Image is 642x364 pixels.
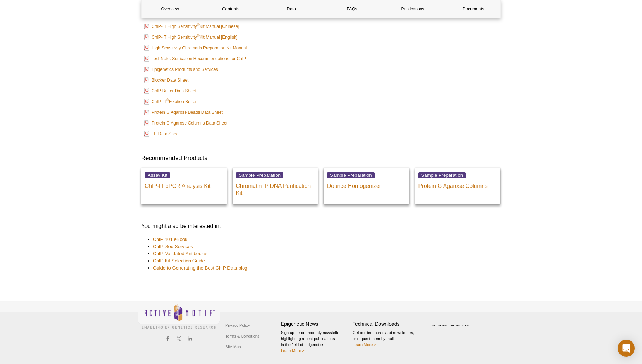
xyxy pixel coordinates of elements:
a: Data [263,0,320,18]
a: ChIP-IT High Sensitivity®Kit Manual [Chinese] [144,22,239,31]
p: ChIP-IT qPCR Analysis Kit [145,179,224,190]
p: Protein G Agarose Columns [418,179,497,190]
span: Assay Kit [145,172,170,178]
h4: Epigenetic News [281,321,349,327]
h3: Recommended Products [141,154,501,162]
sup: ® [197,34,200,38]
a: ChIP-IT High Sensitivity®Kit Manual [English] [144,33,238,42]
a: Sample Preparation Protein G Agarose Columns [415,168,501,204]
span: Sample Preparation [327,172,375,178]
a: Guide to Generating the Best ChIP Data blog [153,264,248,272]
a: ABOUT SSL CERTIFICATES [432,324,469,327]
h3: You might also be interested in: [141,222,501,230]
a: Overview [142,0,198,18]
a: Terms & Conditions [224,331,261,341]
p: Get our brochures and newsletters, or request them by mail. [353,330,421,348]
p: Dounce Homogenizer [327,179,406,190]
p: Sign up for our monthly newsletter highlighting recent publications in the field of epigenetics. [281,330,349,354]
a: Protein G Agarose Beads Data Sheet [144,108,223,117]
a: TE Data Sheet [144,130,180,138]
a: ChIP Kit Selection Guide [153,257,205,264]
h4: Technical Downloads [353,321,421,327]
a: ChIP-IT®Fixation Buffer [144,97,197,106]
a: Site Map [224,341,243,352]
p: Chromatin IP DNA Purification Kit [236,179,315,197]
a: Privacy Policy [224,320,251,331]
span: Sample Preparation [236,172,284,178]
a: Learn More > [281,349,305,353]
a: Documents [445,0,502,18]
a: Blocker Data Sheet [144,76,188,84]
a: ChIP 101 eBook [153,236,187,243]
a: TechNote: Sonication Recommendations for ChIP [144,54,246,63]
a: ChIP Buffer Data Sheet [144,87,196,95]
a: Sample Preparation Dounce Homogenizer [324,168,409,204]
a: Epigenetics Products and Services [144,65,218,74]
div: Open Intercom Messenger [618,340,635,357]
a: Learn More > [353,343,376,347]
a: ChIP-Seq Services [153,243,193,250]
a: Contents [202,0,259,18]
img: Active Motif, [138,301,220,330]
sup: ® [197,23,200,27]
a: Assay Kit ChIP-IT qPCR Analysis Kit [141,168,227,204]
a: ChIP-Validated Antibodies [153,250,207,257]
a: FAQs [324,0,380,18]
a: Sample Preparation Chromatin IP DNA Purification Kit [233,168,318,204]
a: Publications [384,0,441,18]
a: High Sensitivity Chromatin Preparation Kit Manual [144,44,247,52]
a: Protein G Agarose Columns Data Sheet [144,119,227,127]
table: Click to Verify - This site chose Symantec SSL for secure e-commerce and confidential communicati... [424,314,478,330]
sup: ® [166,98,169,102]
span: Sample Preparation [418,172,466,178]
